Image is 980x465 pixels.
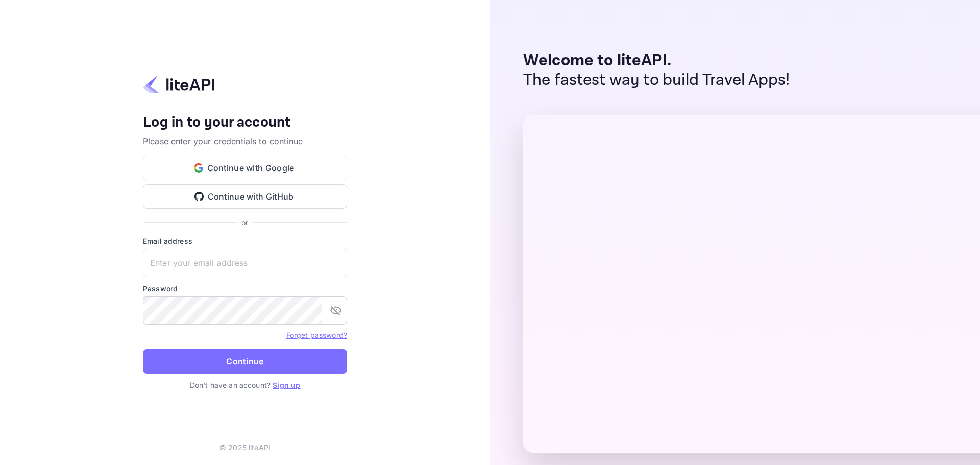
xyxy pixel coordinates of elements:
p: Welcome to liteAPI. [523,51,790,70]
label: Email address [143,236,347,247]
button: Continue with Google [143,156,347,180]
p: or [241,217,248,228]
h4: Log in to your account [143,114,347,132]
button: Continue [143,349,347,374]
img: liteapi [143,75,214,94]
a: Forget password? [286,330,347,340]
a: Sign up [273,381,300,389]
p: Don't have an account? [143,380,347,390]
button: Continue with GitHub [143,184,347,209]
a: Forget password? [286,331,347,339]
button: toggle password visibility [326,300,346,321]
input: Enter your email address [143,249,347,277]
p: The fastest way to build Travel Apps! [523,70,790,90]
p: Please enter your credentials to continue [143,135,347,148]
p: © 2025 liteAPI [219,442,271,453]
label: Password [143,283,347,294]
